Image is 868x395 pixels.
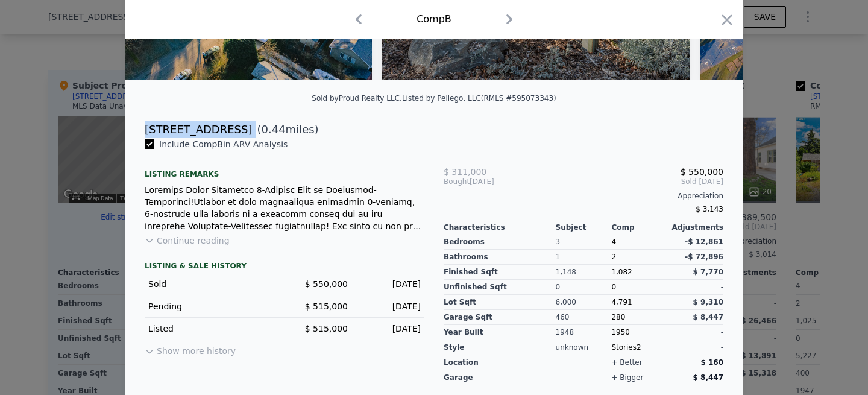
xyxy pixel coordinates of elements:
[252,121,318,138] span: ( miles)
[693,313,723,321] span: $ 8,447
[556,223,612,232] div: Subject
[145,121,252,138] div: [STREET_ADDRESS]
[148,323,275,335] div: Listed
[556,310,612,325] div: 460
[537,177,723,186] span: Sold [DATE]
[556,265,612,280] div: 1,148
[667,280,723,295] div: -
[154,139,292,149] span: Include Comp B in ARV Analysis
[305,279,348,289] span: $ 550,000
[402,94,556,103] div: Listed by Pellego, LLC (RMLS #595073343)
[611,325,667,340] div: 1950
[681,167,723,177] span: $ 550,000
[444,167,486,177] span: $ 311,000
[444,265,556,280] div: Finished Sqft
[611,358,642,367] div: + better
[700,358,723,367] span: $ 160
[145,261,424,273] div: LISTING & SALE HISTORY
[693,268,723,276] span: $ 7,770
[444,191,723,201] div: Appreciation
[611,340,667,355] div: Stories2
[444,177,537,186] div: [DATE]
[357,278,421,290] div: [DATE]
[611,250,667,265] div: 2
[305,302,348,311] span: $ 515,000
[611,238,616,246] span: 4
[556,250,612,265] div: 1
[417,12,451,27] div: Comp B
[693,373,723,382] span: $ 8,447
[262,123,286,136] span: 0.44
[145,340,236,357] button: Show more history
[145,235,230,247] button: Continue reading
[148,278,275,290] div: Sold
[611,298,632,306] span: 4,791
[685,238,723,246] span: -$ 12,861
[145,184,424,232] div: Loremips Dolor Sitametco 8-Adipisc Elit se Doeiusmod-Temporinci!Utlabor et dolo magnaaliqua enima...
[556,280,612,295] div: 0
[611,313,625,321] span: 280
[685,253,723,261] span: -$ 72,896
[611,268,632,276] span: 1,082
[357,323,421,335] div: [DATE]
[312,94,402,103] div: Sold by Proud Realty LLC .
[693,298,723,306] span: $ 9,310
[444,325,556,340] div: Year Built
[556,325,612,340] div: 1948
[667,325,723,340] div: -
[444,355,556,370] div: location
[444,280,556,295] div: Unfinished Sqft
[611,223,667,232] div: Comp
[611,373,643,382] div: + bigger
[305,324,348,333] span: $ 515,000
[145,160,424,179] div: Listing remarks
[696,205,723,213] span: $ 3,143
[444,235,556,250] div: Bedrooms
[357,300,421,312] div: [DATE]
[444,310,556,325] div: Garage Sqft
[444,340,556,355] div: Style
[556,340,612,355] div: unknown
[667,340,723,355] div: -
[444,177,470,186] span: Bought
[556,235,612,250] div: 3
[444,223,556,232] div: Characteristics
[444,250,556,265] div: Bathrooms
[148,300,275,312] div: Pending
[667,223,723,232] div: Adjustments
[556,295,612,310] div: 6,000
[444,370,556,385] div: garage
[444,295,556,310] div: Lot Sqft
[611,283,616,291] span: 0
